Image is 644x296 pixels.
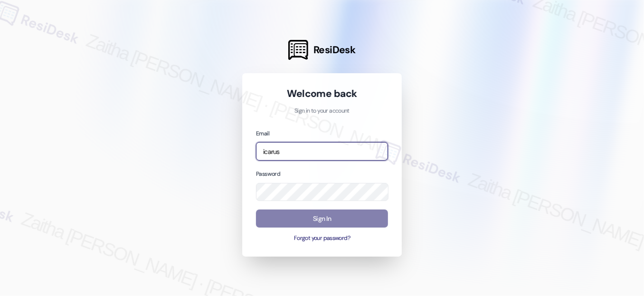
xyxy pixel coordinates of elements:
[256,210,388,228] button: Sign In
[256,130,269,137] label: Email
[256,234,388,243] button: Forgot your password?
[256,142,388,161] input: name@example.com
[288,40,308,60] img: ResiDesk Logo
[256,170,280,178] label: Password
[313,43,356,57] span: ResiDesk
[256,107,388,115] p: Sign in to your account
[256,87,388,100] h1: Welcome back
